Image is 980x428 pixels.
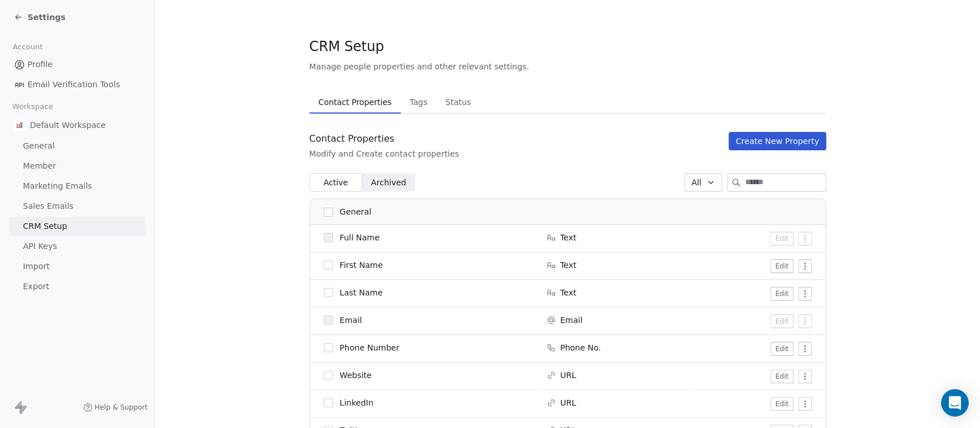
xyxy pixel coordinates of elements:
[770,314,793,328] button: Edit
[309,38,384,55] span: CRM Setup
[23,140,55,152] span: General
[309,61,529,72] span: Manage people properties and other relevant settings.
[340,369,372,381] span: Website
[560,369,576,381] span: URL
[28,11,65,23] span: Settings
[30,119,106,131] span: Default Workspace
[560,259,576,271] span: Text
[23,200,73,212] span: Sales Emails
[770,287,793,301] button: Edit
[770,397,793,411] button: Edit
[441,94,476,110] span: Status
[560,287,576,298] span: Text
[314,94,396,110] span: Contact Properties
[729,132,826,150] button: Create New Property
[9,75,145,94] a: Email Verification Tools
[9,197,145,216] a: Sales Emails
[340,397,374,408] span: LinkedIn
[7,98,58,115] span: Workspace
[23,281,49,293] span: Export
[340,259,383,271] span: First Name
[9,277,145,296] a: Export
[560,342,601,353] span: Phone No.
[23,240,57,252] span: API Keys
[23,260,49,273] span: Import
[83,403,148,412] a: Help & Support
[770,342,793,356] button: Edit
[23,180,92,192] span: Marketing Emails
[770,259,793,273] button: Edit
[9,257,145,276] a: Import
[340,287,383,298] span: Last Name
[28,59,53,71] span: Profile
[7,38,48,56] span: Account
[340,206,371,218] span: General
[23,160,56,172] span: Member
[9,217,145,236] a: CRM Setup
[560,232,576,243] span: Text
[28,79,120,91] span: Email Verification Tools
[560,397,576,408] span: URL
[560,314,583,326] span: Email
[9,157,145,176] a: Member
[691,177,701,189] span: All
[9,55,145,74] a: Profile
[309,148,459,159] div: Modify and Create contact properties
[14,11,65,23] a: Settings
[770,232,793,246] button: Edit
[340,314,362,326] span: Email
[14,119,25,131] img: on2cook%20logo-04%20copy.jpg
[941,389,969,417] div: Open Intercom Messenger
[9,237,145,256] a: API Keys
[309,132,459,146] div: Contact Properties
[770,369,793,383] button: Edit
[23,220,67,232] span: CRM Setup
[340,232,380,243] span: Full Name
[340,342,400,353] span: Phone Number
[405,94,432,110] span: Tags
[95,403,148,412] span: Help & Support
[9,137,145,155] a: General
[371,177,406,189] span: Archived
[9,177,145,196] a: Marketing Emails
